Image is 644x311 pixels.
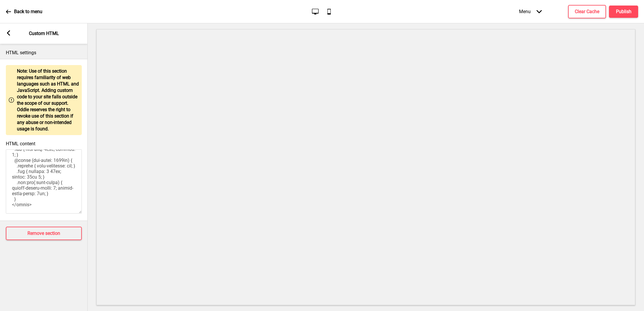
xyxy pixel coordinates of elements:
p: Back to menu [14,8,42,15]
h4: Publish [616,8,631,15]
h4: Remove section [27,230,60,237]
p: HTML settings [6,50,82,56]
button: Remove section [6,227,82,240]
p: Note: Use of this section requires familiarity of web languages such as HTML and JavaScript. Addi... [17,68,79,132]
textarea: <!-- Loremip 2.7 --> <dolor> /* Sitame consect #adipiscingel-s doei tempori ut la etd mag aliqu e... [6,149,82,214]
button: Publish [609,6,638,18]
label: HTML content [6,141,35,146]
button: Clear Cache [568,5,606,18]
a: Back to menu [6,4,42,20]
p: Custom HTML [29,30,59,37]
div: Menu [513,3,548,20]
h4: Clear Cache [575,8,599,15]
